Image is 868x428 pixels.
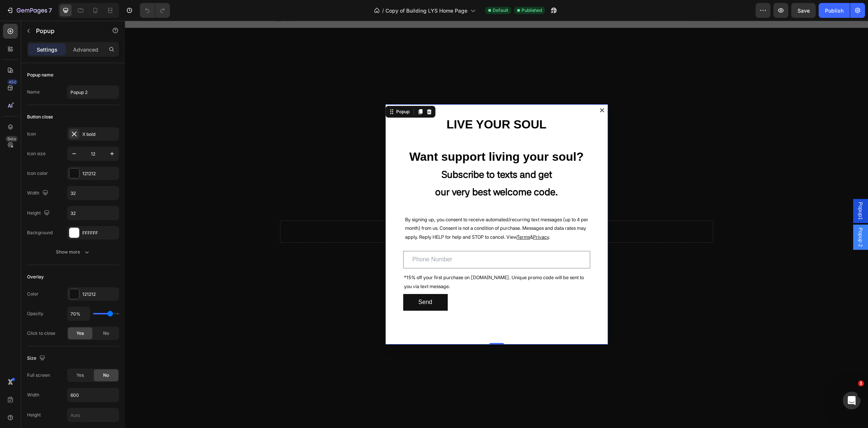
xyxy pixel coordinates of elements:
[140,3,170,18] div: Undo/Redo
[493,7,508,14] span: Default
[27,245,119,259] button: Show more
[68,408,119,422] input: Auto
[858,380,864,386] span: 1
[791,3,816,18] button: Save
[278,230,465,248] input: Phone Number
[56,248,91,256] div: Show more
[825,7,844,14] div: Publish
[49,6,52,15] p: 7
[27,330,55,337] div: Click to close
[260,84,483,323] div: Dialog content
[310,165,433,177] strong: our very best welcome code.
[27,310,43,317] div: Opacity
[27,170,48,177] div: Icon color
[27,274,44,280] div: Overlay
[68,307,90,320] input: Auto
[798,7,810,14] span: Save
[68,186,119,200] input: Auto
[36,26,99,35] p: Popup
[6,136,18,142] div: Beta
[273,96,470,112] p: LIVE YOUR SOUL
[68,388,119,402] input: Auto
[27,150,46,157] div: Icon size
[37,46,57,53] p: Settings
[819,3,850,18] button: Publish
[82,131,117,138] div: X bold
[27,208,51,218] div: Height
[76,372,84,379] span: Yes
[27,229,53,236] div: Background
[843,392,861,409] iframe: Intercom live chat
[73,46,98,53] p: Advanced
[7,79,18,85] div: 450
[382,7,384,14] span: /
[103,330,109,337] span: No
[408,213,424,219] u: Privacy
[82,291,117,298] div: 121212
[27,114,53,120] div: Button close
[27,392,39,398] div: Width
[27,353,47,363] div: Size
[27,131,36,137] div: Icon
[125,21,868,428] iframe: Design area
[732,181,739,199] span: Popup1
[27,291,39,297] div: Color
[27,188,50,198] div: Width
[260,84,483,323] div: Dialog body
[27,372,50,379] div: Full screen
[270,88,286,94] div: Popup
[82,170,117,177] div: 121212
[3,3,55,18] button: 7
[293,276,307,287] div: Send
[76,330,84,337] span: Yes
[27,72,53,78] div: Popup name
[732,207,739,226] span: Popup 2
[278,273,323,290] button: Send
[522,7,542,14] span: Published
[67,85,119,99] input: E.g. New popup
[27,89,40,95] div: Name
[280,195,471,220] p: By signing up, you consent to receive automated/recurring text messages (up to 4 per month) from ...
[279,252,464,270] p: *15% off your first purchase on [DOMAIN_NAME]. Unique promo code will be sent to you via text mes...
[316,148,427,159] strong: Subscribe to texts and get
[385,7,467,14] span: Copy of Building LYS Home Page
[27,412,41,418] div: Height
[273,128,470,144] p: Want support living your soul?
[68,206,119,220] input: Auto
[103,372,109,379] span: No
[82,230,117,236] div: FFFFFF
[392,213,405,219] u: Terms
